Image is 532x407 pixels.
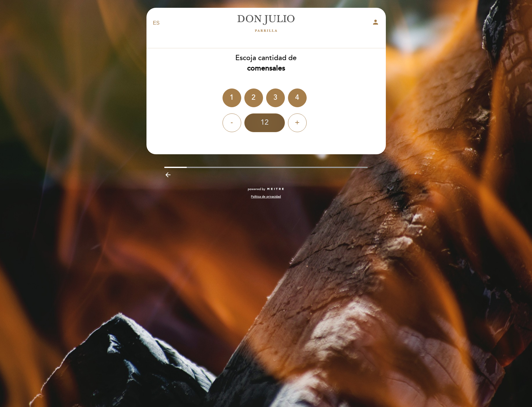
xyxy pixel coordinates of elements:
[248,187,265,191] span: powered by
[267,188,285,191] img: MEITRE
[244,113,285,132] div: 12
[223,89,241,107] div: 1
[372,18,379,26] i: person
[288,113,307,132] div: +
[288,89,307,107] div: 4
[164,171,172,179] i: arrow_backward
[146,53,386,74] div: Escoja cantidad de
[266,89,285,107] div: 3
[372,18,379,28] button: person
[244,89,263,107] div: 2
[248,187,285,191] a: powered by
[223,113,241,132] div: -
[227,15,305,32] a: [PERSON_NAME]
[247,64,285,73] b: comensales
[251,194,281,199] a: Política de privacidad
